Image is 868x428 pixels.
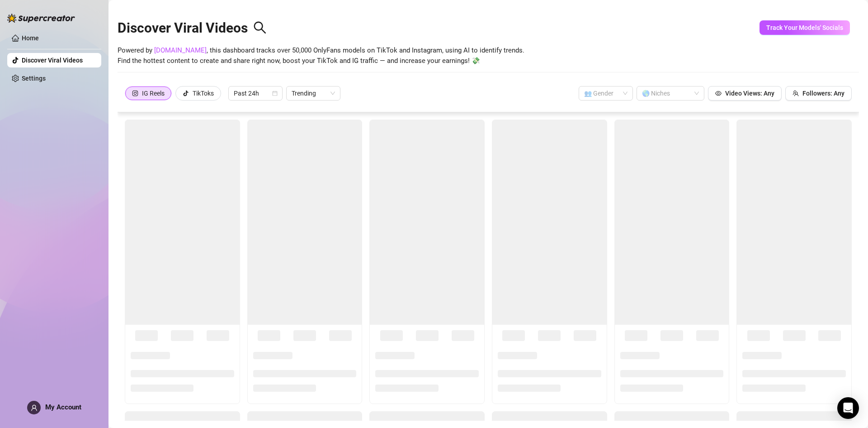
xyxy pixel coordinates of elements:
[193,87,214,100] div: TikToks
[7,14,75,23] img: logo-BBDzfeDw.svg
[183,90,189,96] span: tik-tok
[785,86,852,101] button: Followers: Any
[766,24,843,31] span: Track Your Models' Socials
[715,90,722,96] span: eye
[45,403,81,411] span: My Account
[292,87,335,100] span: Trending
[253,21,267,34] span: search
[759,20,850,35] button: Track Your Models' Socials
[154,46,207,54] a: [DOMAIN_NAME]
[22,57,83,64] a: Discover Viral Videos
[272,91,278,96] span: calendar
[802,90,844,97] span: Followers: Any
[31,404,38,411] span: user
[725,90,774,97] span: Video Views: Any
[118,19,267,37] h2: Discover Viral Videos
[132,90,138,96] span: instagram
[837,397,859,419] div: Open Intercom Messenger
[793,90,799,96] span: team
[708,86,782,101] button: Video Views: Any
[118,45,524,67] span: Powered by , this dashboard tracks over 50,000 OnlyFans models on TikTok and Instagram, using AI ...
[234,87,277,100] span: Past 24h
[22,75,46,82] a: Settings
[22,34,39,42] a: Home
[142,87,165,100] div: IG Reels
